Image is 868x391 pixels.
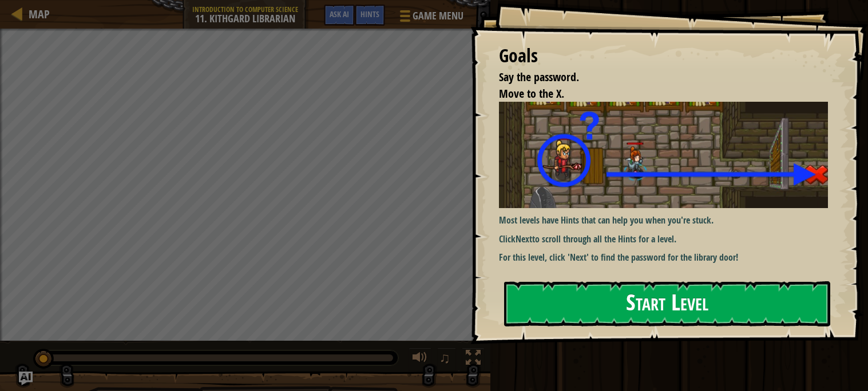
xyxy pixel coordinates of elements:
button: Start Level [504,281,830,326]
p: For this level, click 'Next' to find the password for the library door! [499,251,828,264]
button: Ask AI [324,5,355,26]
button: Toggle fullscreen [462,348,485,371]
button: Adjust volume [409,348,431,371]
div: Goals [499,43,828,69]
button: Ask AI [19,372,33,385]
span: Game Menu [413,9,463,23]
a: Map [23,6,50,22]
p: Most levels have Hints that can help you when you're stuck. [499,214,828,227]
li: Move to the X. [485,86,825,102]
span: ♫ [439,349,451,366]
p: Click to scroll through all the Hints for a level. [499,233,828,246]
span: Hints [360,9,379,19]
button: ♫ [437,348,457,371]
span: Map [29,6,50,22]
span: Say the password. [499,69,579,85]
li: Say the password. [485,69,825,86]
span: Ask AI [330,9,349,19]
button: Game Menu [391,5,470,31]
strong: Next [516,233,532,245]
span: Move to the X. [499,86,564,101]
img: Kithgard librarian [499,102,828,208]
